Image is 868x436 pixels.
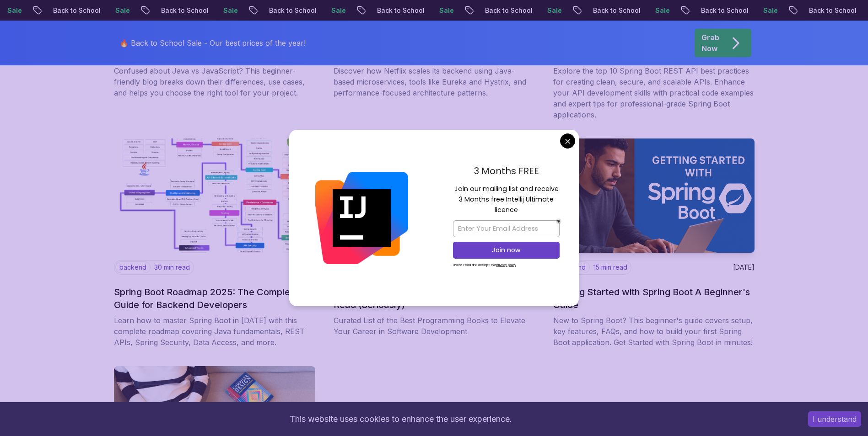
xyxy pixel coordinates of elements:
[114,65,315,98] p: Confused about Java vs JavaScript? This beginner-friendly blog breaks down their differences, use...
[553,65,755,120] p: Explore the top 10 Spring Boot REST API best practices for creating clean, secure, and scalable A...
[518,6,580,15] p: Back to School
[334,65,535,98] p: Discover how Netflix scales its backend using Java-based microservices, tools like Eureka and Hys...
[364,6,393,15] p: Sale
[593,263,627,272] p: 15 min read
[688,6,717,15] p: Sale
[114,315,315,348] p: Learn how to master Spring Boot in [DATE] with this complete roadmap covering Java fundamentals, ...
[410,6,472,15] p: Back to School
[733,6,796,15] p: Back to School
[115,261,151,273] p: backend
[808,411,861,427] button: Accept cookies
[119,37,306,48] p: 🔥 Back to School Sale - Our best prices of the year!
[553,315,755,348] p: New to Spring Boot? This beginner's guide covers setup, key features, FAQs, and how to build your...
[114,138,315,253] img: image
[302,6,364,15] p: Back to School
[256,6,285,15] p: Sale
[7,409,794,429] div: This website uses cookies to enhance the user experience.
[625,6,688,15] p: Back to School
[114,286,315,311] h2: Spring Boot Roadmap 2025: The Complete Guide for Backend Developers
[553,286,755,311] h2: Getting Started with Spring Boot A Beginner's Guide
[548,136,760,256] img: image
[733,263,755,272] p: [DATE]
[701,32,719,54] p: Grab Now
[154,263,190,272] p: 30 min read
[796,6,825,15] p: Sale
[194,6,256,15] p: Back to School
[114,138,315,348] a: imagebackend30 min read[DATE]Spring Boot Roadmap 2025: The Complete Guide for Backend DevelopersL...
[148,6,177,15] p: Sale
[40,6,69,15] p: Sale
[580,6,609,15] p: Sale
[472,6,501,15] p: Sale
[553,138,755,348] a: imagebackend15 min read[DATE]Getting Started with Spring Boot A Beginner's GuideNew to Spring Boo...
[86,6,148,15] p: Back to School
[334,315,535,337] p: Curated List of the Best Programming Books to Elevate Your Career in Software Development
